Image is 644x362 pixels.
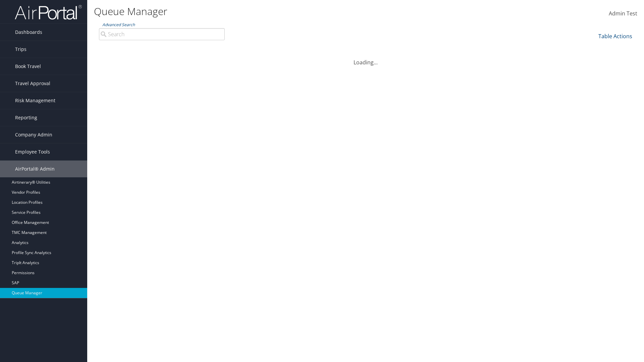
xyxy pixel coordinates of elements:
span: Admin Test [609,10,637,17]
span: Employee Tools [15,143,50,160]
span: Reporting [15,109,37,126]
a: Advanced Search [102,22,135,27]
span: Risk Management [15,92,55,109]
span: Book Travel [15,58,41,75]
a: Admin Test [609,3,637,24]
span: Trips [15,41,26,58]
a: Table Actions [598,33,632,40]
span: Company Admin [15,126,52,143]
h1: Queue Manager [94,4,456,18]
img: airportal-logo.png [15,4,82,20]
span: Dashboards [15,24,42,41]
span: AirPortal® Admin [15,161,55,177]
span: Travel Approval [15,75,50,92]
input: Advanced Search [99,28,225,40]
div: Loading... [94,50,637,66]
